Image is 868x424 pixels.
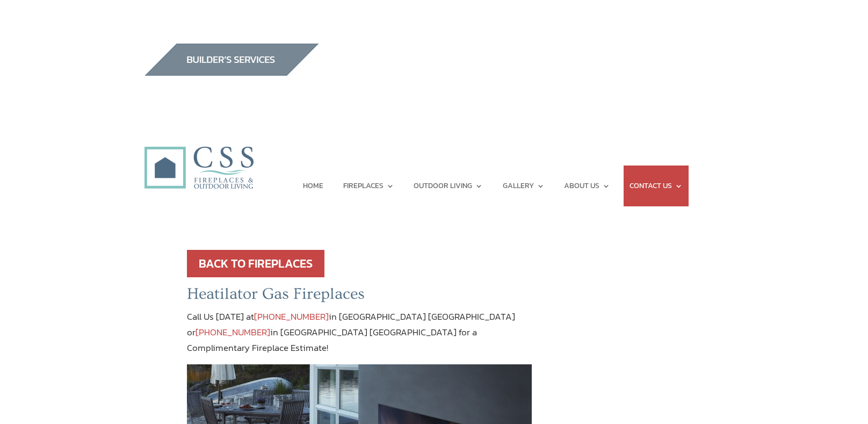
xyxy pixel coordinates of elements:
[187,309,532,365] p: Call Us [DATE] at in [GEOGRAPHIC_DATA] [GEOGRAPHIC_DATA] or in [GEOGRAPHIC_DATA] [GEOGRAPHIC_DATA...
[343,166,394,206] a: FIREPLACES
[630,166,683,206] a: CONTACT US
[503,166,545,206] a: GALLERY
[414,166,483,206] a: OUTDOOR LIVING
[187,284,532,309] h2: Heatilator Gas Fireplaces
[187,250,324,277] a: BACK TO FIREPLACES
[144,66,319,80] a: builder services construction supply
[144,44,319,76] img: builders_btn
[254,310,329,324] a: [PHONE_NUMBER]
[196,325,270,339] a: [PHONE_NUMBER]
[303,166,323,206] a: HOME
[564,166,610,206] a: ABOUT US
[144,117,254,195] img: CSS Fireplaces & Outdoor Living (Formerly Construction Solutions & Supply)- Jacksonville Ormond B...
